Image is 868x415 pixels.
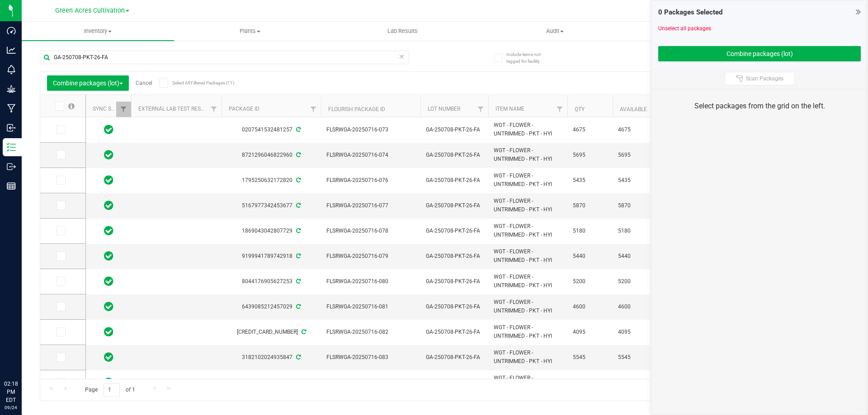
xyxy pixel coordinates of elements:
span: In Sync [104,224,113,237]
a: Item Name [495,106,524,112]
a: Lot Number [428,106,460,112]
span: FLSRWGA-20250716-082 [326,328,415,336]
span: Scan Packages [746,75,783,82]
span: WGT - FLOWER - UNTRIMMED - PKT - HYI [494,374,562,391]
span: 5180 [573,227,607,235]
a: Filter [306,102,321,117]
button: Combine packages (lot) [658,46,861,61]
span: In Sync [104,275,113,288]
span: GA-250708-PKT-26-FA [426,227,483,235]
span: 4675 [618,126,652,134]
div: 9112305209587651 [220,378,322,387]
a: External Lab Test Result [138,106,209,112]
span: 5440 [618,252,652,261]
a: Lab Results [326,22,479,41]
div: 0207541532481257 [220,126,322,134]
span: WGT - FLOWER - UNTRIMMED - PKT - HYI [494,222,562,239]
span: Combine packages (lot) [53,79,123,87]
iframe: Resource center [9,343,36,370]
div: 5167977342453677 [220,201,322,210]
a: Unselect all packages [658,25,711,32]
span: Sync from Compliance System [295,253,301,259]
iframe: Resource center unread badge [27,341,38,352]
span: GA-250708-PKT-26-FA [426,126,483,134]
span: In Sync [104,174,113,187]
span: WGT - FLOWER - UNTRIMMED - PKT - HYI [494,197,562,214]
span: WGT - FLOWER - UNTRIMMED - PKT - HYI [494,146,562,163]
span: Sync from Compliance System [295,278,301,284]
span: Clear [398,51,405,62]
span: Select all records on this page [68,103,75,109]
span: Green Acres Cultivation [55,7,125,14]
a: Filter [552,102,567,117]
span: WGT - FLOWER - UNTRIMMED - PKT - HYI [494,349,562,366]
div: 1869043042807729 [220,227,322,235]
span: 5545 [618,353,652,362]
span: Page of 1 [77,383,142,397]
inline-svg: Inbound [7,123,16,132]
span: In Sync [104,123,113,136]
span: In Sync [104,250,113,262]
span: Sync from Compliance System [295,152,301,158]
span: 4675 [573,126,607,134]
span: 5200 [618,277,652,286]
div: 8044176905627253 [220,277,322,286]
span: 4600 [573,303,607,311]
span: GA-250708-PKT-26-FA [426,328,483,336]
span: Plants [175,27,326,35]
inline-svg: Analytics [7,46,16,55]
a: Filter [207,102,222,117]
span: 5200 [573,277,607,286]
span: WGT - FLOWER - UNTRIMMED - PKT - HYI [494,121,562,138]
span: Sync from Compliance System [300,329,306,335]
span: Sync from Compliance System [295,177,301,183]
a: Filter [116,102,131,117]
span: Select All Filtered Packages (11) [172,80,217,85]
span: 4600 [618,303,652,311]
span: 5975 [618,378,652,387]
a: Inventory [22,22,174,41]
inline-svg: Inventory [7,143,16,152]
span: 4095 [618,328,652,336]
span: 4095 [573,328,607,336]
span: GA-250708-PKT-26-FA [426,201,483,210]
span: 5545 [573,353,607,362]
input: Search Package ID, Item Name, SKU, Lot or Part Number... [40,51,409,64]
span: In Sync [104,376,113,389]
span: 5975 [573,378,607,387]
span: 5180 [618,227,652,235]
a: Inventory Counts [631,22,783,41]
span: FLSRWGA-20250716-079 [326,252,415,261]
span: 5440 [573,252,607,261]
span: FLSRWGA-20250716-076 [326,176,415,185]
div: 8721296046822960 [220,151,322,159]
span: 5870 [573,201,607,210]
inline-svg: Reports [7,182,16,191]
span: In Sync [104,149,113,161]
span: GA-250708-PKT-26-FA [426,378,483,387]
span: FLSRWGA-20250716-085 [326,378,415,387]
a: Qty [575,106,585,112]
div: [CREDIT_CARD_NUMBER] [220,328,322,336]
span: WGT - FLOWER - UNTRIMMED - PKT - HYI [494,298,562,315]
span: In Sync [104,199,113,212]
div: Select packages from the grid on the left. [663,101,856,112]
span: GA-250708-PKT-26-FA [426,303,483,311]
a: Filter [473,102,488,117]
button: Combine packages (lot) [47,75,129,91]
inline-svg: Monitoring [7,65,16,74]
span: In Sync [104,351,113,364]
div: 3182102024935847 [220,353,322,362]
div: 6439085212457029 [220,303,322,311]
span: 5695 [573,151,607,159]
span: WGT - FLOWER - UNTRIMMED - PKT - HYI [494,273,562,290]
p: 02:18 PM EDT [4,380,18,404]
span: Sync from Compliance System [295,303,301,310]
div: 1795250632172820 [220,176,322,185]
span: GA-250708-PKT-26-FA [426,176,483,185]
span: GA-250708-PKT-26-FA [426,151,483,159]
a: Cancel [136,80,152,86]
span: GA-250708-PKT-26-FA [426,252,483,261]
span: FLSRWGA-20250716-080 [326,277,415,286]
a: Package ID [229,106,259,112]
